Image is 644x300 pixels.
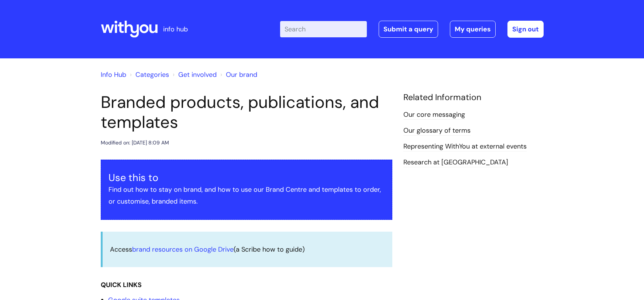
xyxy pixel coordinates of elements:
a: My queries [450,21,496,38]
a: Our brand [226,70,257,79]
a: Submit a query [379,21,438,38]
h1: Branded products, publications, and templates [101,92,392,132]
div: | - [280,21,544,38]
a: Representing WithYou at external events [403,142,527,151]
p: Access (a Scribe how to guide) [110,243,385,255]
h3: Use this to [109,172,385,184]
p: info hub [163,23,188,35]
a: Our core messaging [403,110,465,120]
a: Info Hub [101,70,126,79]
div: Modified on: [DATE] 8:09 AM [101,138,169,147]
strong: QUICK LINKS [101,280,142,289]
input: Search [280,21,367,37]
li: Get involved [171,69,217,81]
p: Find out how to stay on brand, and how to use our Brand Centre and templates to order, or customi... [109,184,385,208]
li: Solution home [128,69,169,81]
a: Get involved [178,70,217,79]
a: brand resources on Google Drive [132,245,234,254]
li: Our brand [218,69,257,81]
a: Research at [GEOGRAPHIC_DATA] [403,158,508,167]
a: Our glossary of terms [403,126,471,136]
a: Sign out [507,21,544,38]
a: Categories [135,70,169,79]
h4: Related Information [403,92,544,103]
